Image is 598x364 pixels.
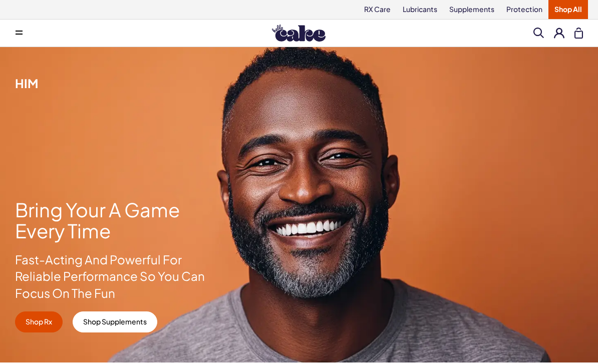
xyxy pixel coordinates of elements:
img: Hello Cake [272,25,326,42]
a: Shop Supplements [73,311,157,332]
h1: Bring Your A Game Every Time [15,199,206,241]
span: Him [15,76,38,91]
p: Fast-Acting And Powerful For Reliable Performance So You Can Focus On The Fun [15,251,206,302]
a: Shop Rx [15,311,63,332]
